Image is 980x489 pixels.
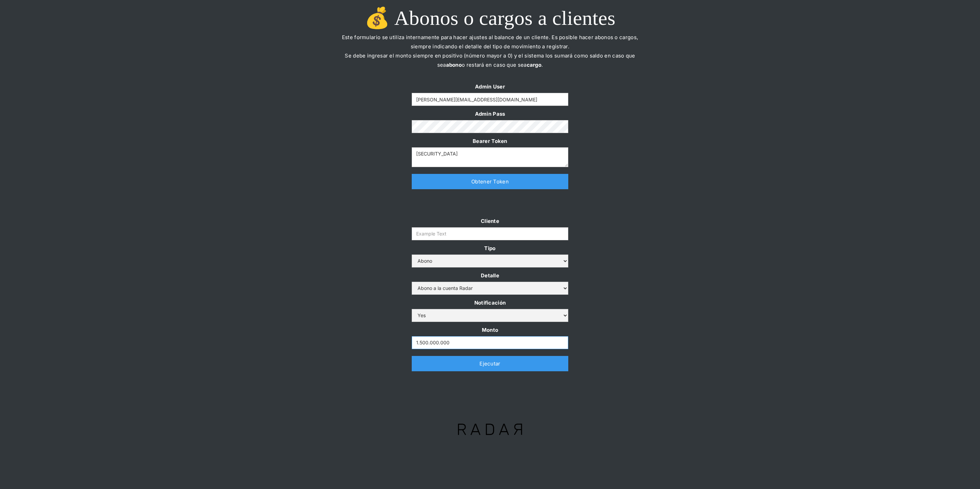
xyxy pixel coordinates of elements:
[412,136,568,146] label: Bearer Token
[412,356,568,371] a: Ejecutar
[412,216,568,349] form: Form
[412,93,568,106] input: Example Text
[412,109,568,118] label: Admin Pass
[412,82,568,91] label: Admin User
[446,412,533,446] img: Logo Radar
[412,325,568,335] label: Monto
[412,82,568,167] form: Form
[412,216,568,226] label: Cliente
[412,298,568,307] label: Notificación
[412,227,568,240] input: Example Text
[412,174,568,189] a: Obtener Token
[446,62,462,68] strong: abono
[527,62,542,68] strong: cargo
[337,33,643,79] p: Este formulario se utiliza internamente para hacer ajustes al balance de un cliente. Es posible h...
[337,7,643,29] h1: 💰 Abonos o cargos a clientes
[412,244,568,253] label: Tipo
[412,271,568,280] label: Detalle
[412,336,568,349] input: Monto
